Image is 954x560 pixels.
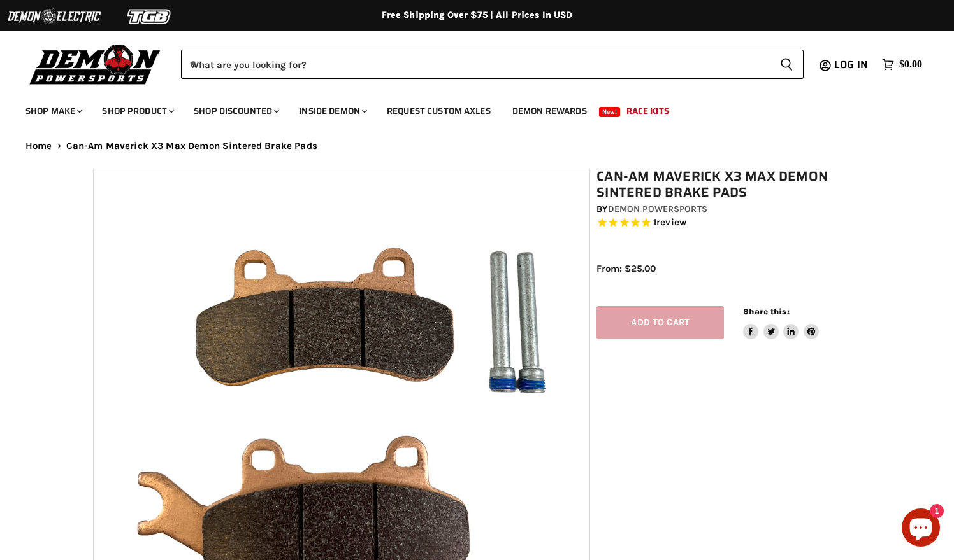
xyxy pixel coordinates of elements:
a: Shop Discounted [184,98,287,124]
a: Shop Product [92,98,182,124]
img: TGB Logo 2 [102,4,198,29]
button: Search [770,50,804,79]
span: Rated 5.0 out of 5 stars 1 reviews [596,216,867,230]
span: Share this: [743,307,789,316]
a: Home [25,141,52,151]
span: Can-Am Maverick X3 Max Demon Sintered Brake Pads [66,141,317,151]
span: review [656,217,686,228]
span: Log in [834,57,868,73]
ul: Main menu [16,93,919,124]
img: Demon Electric Logo 2 [6,4,102,29]
form: Product [181,50,804,79]
span: From: $25.00 [596,263,656,274]
span: $0.00 [899,59,922,71]
a: Demon Rewards [503,98,596,124]
a: $0.00 [876,55,929,74]
h1: Can-Am Maverick X3 Max Demon Sintered Brake Pads [596,169,867,200]
input: When autocomplete results are available use up and down arrows to review and enter to select [181,50,770,79]
a: Shop Make [16,98,90,124]
a: Log in [828,59,876,71]
span: 1 reviews [653,217,686,228]
a: Inside Demon [289,98,375,124]
aside: Share this: [743,306,819,340]
div: by [596,202,867,216]
a: Race Kits [617,98,679,124]
a: Demon Powersports [608,204,707,214]
inbox-online-store-chat: Shopify online store chat [898,508,944,550]
img: Demon Powersports [25,41,165,87]
span: New! [599,107,621,117]
a: Request Custom Axles [377,98,500,124]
